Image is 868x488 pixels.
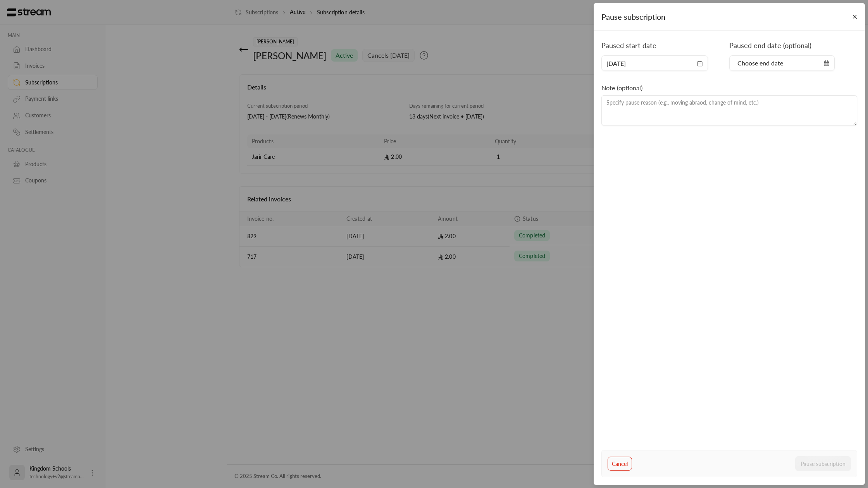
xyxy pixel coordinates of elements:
[729,40,811,51] label: Paused end date (optional)
[606,59,626,68] span: [DATE]
[848,10,862,24] button: Close
[601,12,665,21] span: Pause subscription
[601,84,642,91] span: Note (optional)
[608,457,632,471] button: Cancel
[601,40,656,51] label: Paused start date
[737,58,783,68] span: Choose end date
